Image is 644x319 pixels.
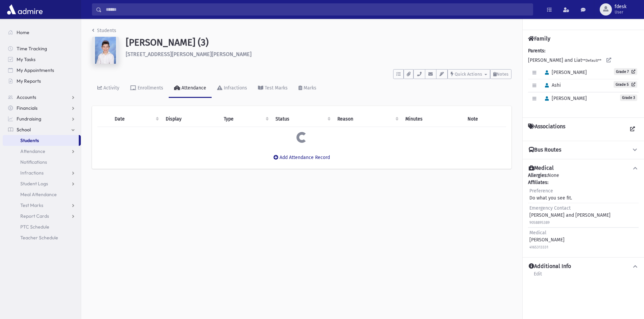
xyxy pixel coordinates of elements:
[3,65,81,76] a: My Appointments
[17,67,54,73] span: My Appointments
[102,3,533,16] input: Search
[529,245,548,249] small: 4165313331
[17,127,31,133] span: School
[222,85,247,91] div: Infractions
[3,189,81,200] a: Meal Attendance
[615,4,626,9] span: fdesk
[3,27,81,38] a: Home
[271,111,333,127] th: Status
[528,47,639,112] div: [PERSON_NAME] and Liat
[17,94,36,100] span: Accounts
[3,221,81,232] a: PTC Schedule
[17,29,29,35] span: Home
[136,85,163,91] div: Enrollments
[20,213,49,219] span: Report Cards
[92,79,125,98] a: Activity
[17,116,41,122] span: Fundraising
[102,85,119,91] div: Activity
[293,79,322,98] a: Marks
[92,37,119,64] img: +OmhP8=
[17,46,47,52] span: Time Tracking
[497,72,508,77] span: Notes
[3,200,81,211] a: Test Marks
[20,137,39,143] span: Students
[3,146,81,157] a: Attendance
[529,220,550,225] small: 9058895389
[126,51,511,57] h6: [STREET_ADDRESS][PERSON_NAME][PERSON_NAME]
[620,95,637,101] span: Grade 3
[528,172,639,252] div: None
[3,232,81,243] a: Teacher Schedule
[529,263,571,270] h4: Additional Info
[529,187,572,202] div: Do what you see fit.
[614,81,637,88] a: Grade 5
[615,9,626,15] span: User
[20,159,47,165] span: Notifications
[269,151,334,163] button: Add Attendance Record
[533,270,542,282] a: Edit
[20,181,48,187] span: Student Logs
[529,188,553,194] span: Preference
[528,172,548,178] b: Allergies:
[3,211,81,221] a: Report Cards
[614,68,637,75] a: Grade 7
[448,69,490,79] button: Quick Actions
[528,147,639,154] button: Bus Routes
[20,191,57,197] span: Meal Attendance
[20,235,58,241] span: Teacher Schedule
[212,79,253,98] a: Infractions
[490,69,511,79] button: Notes
[17,78,41,84] span: My Reports
[3,167,81,178] a: Infractions
[529,205,611,226] div: [PERSON_NAME] and [PERSON_NAME]
[263,85,288,91] div: Test Marks
[542,96,587,101] span: [PERSON_NAME]
[3,54,81,65] a: My Tasks
[253,79,293,98] a: Test Marks
[302,85,316,91] div: Marks
[401,111,463,127] th: Minutes
[333,111,401,127] th: Reason
[542,82,561,88] span: Ashi
[125,79,169,98] a: Enrollments
[20,170,44,176] span: Infractions
[3,157,81,167] a: Notifications
[20,224,49,230] span: PTC Schedule
[3,113,81,124] a: Fundraising
[3,124,81,135] a: School
[3,103,81,113] a: Financials
[3,135,79,146] a: Students
[180,85,206,91] div: Attendance
[92,28,116,33] a: Students
[528,165,639,172] button: Medical
[529,147,561,154] h4: Bus Routes
[17,105,38,111] span: Financials
[126,37,511,48] h1: [PERSON_NAME] (3)
[111,111,162,127] th: Date
[5,3,44,16] img: AdmirePro
[528,123,565,135] h4: Associations
[529,230,546,236] span: Medical
[169,79,212,98] a: Attendance
[529,205,571,211] span: Emergency Contact
[3,43,81,54] a: Time Tracking
[20,202,43,208] span: Test Marks
[162,111,220,127] th: Display
[529,229,565,250] div: [PERSON_NAME]
[528,35,550,42] h4: Family
[528,48,545,54] b: Parents:
[626,123,639,135] a: View all Associations
[3,92,81,103] a: Accounts
[3,178,81,189] a: Student Logs
[20,148,45,154] span: Attendance
[463,111,506,127] th: Note
[455,72,482,77] span: Quick Actions
[528,180,548,185] b: Affiliates:
[220,111,271,127] th: Type
[92,27,116,37] nav: breadcrumb
[542,70,587,75] span: [PERSON_NAME]
[3,76,81,86] a: My Reports
[17,56,35,62] span: My Tasks
[528,263,639,270] button: Additional Info
[529,165,554,172] h4: Medical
